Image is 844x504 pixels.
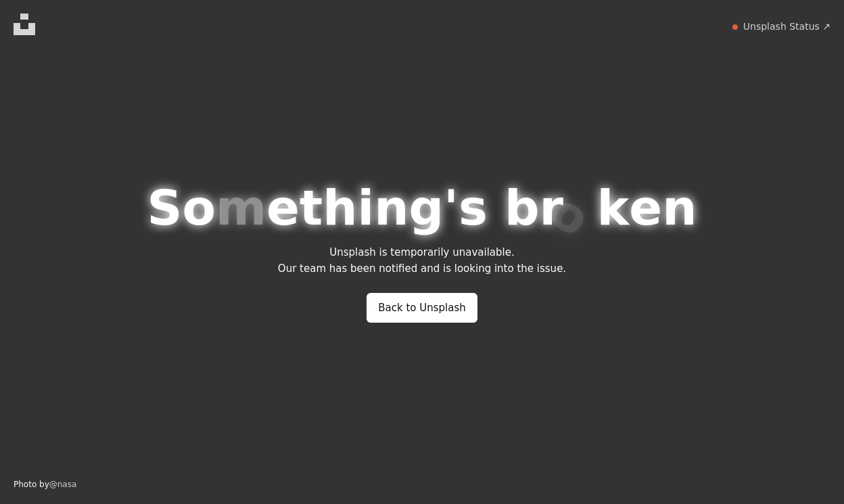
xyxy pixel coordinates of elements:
span: i [357,182,374,233]
span: g [408,182,444,233]
p: Unsplash is temporarily unavailable. Our team has been notified and is looking into the issue. [278,244,566,277]
div: Photo by [14,480,76,490]
a: Unsplash Status ↗ [743,20,830,34]
h1: Something's broken [147,182,697,233]
span: e [629,182,662,233]
span: b [505,182,540,233]
span: ' [444,182,459,233]
span: n [374,182,408,233]
span: o [182,182,215,233]
span: S [147,182,183,233]
span: s [459,182,488,233]
span: m [216,182,266,233]
span: n [662,182,697,233]
span: e [266,182,300,233]
a: @nasa [49,480,77,489]
span: k [596,182,629,233]
span: r [539,182,563,233]
a: Back to Unsplash [367,293,477,323]
span: o [542,184,599,246]
span: h [323,182,357,233]
span: t [300,182,323,233]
